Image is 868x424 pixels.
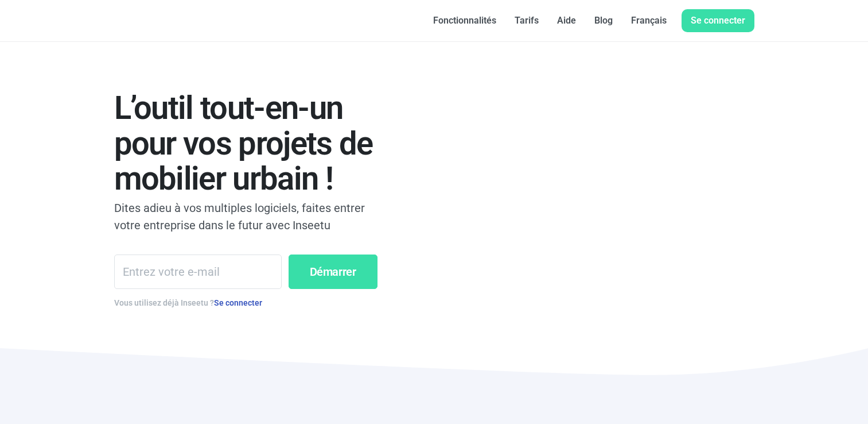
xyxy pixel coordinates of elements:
input: Démarrer [289,255,377,289]
a: Se connecter [214,298,262,307]
h1: L’outil tout-en-un pour vos projets de mobilier urbain ! [114,91,377,197]
a: Tarifs [505,9,548,32]
font: Se connecter [691,15,745,26]
a: Blog [585,9,622,32]
input: Entrez votre e-mail [114,255,282,289]
a: Aide [548,9,585,32]
p: Dites adieu à vos multiples logiciels, faites entrer votre entreprise dans le futur avec Inseetu [114,199,377,234]
a: Français [622,9,676,32]
font: Tarifs [515,15,539,26]
font: Fonctionnalités [433,15,496,26]
font: Aide [557,15,576,26]
span: Vous utilisez déjà Inseetu ? [114,298,262,307]
a: Se connecter [682,9,754,32]
font: Blog [594,15,613,26]
a: Fonctionnalités [424,9,505,32]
